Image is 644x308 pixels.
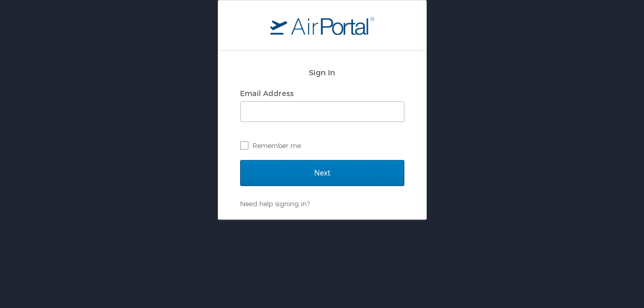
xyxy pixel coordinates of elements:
[240,160,404,186] input: Next
[270,16,374,35] img: logo
[240,199,310,208] a: Need help signing in?
[240,89,294,98] label: Email Address
[240,138,404,153] label: Remember me
[240,66,404,78] h2: Sign In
